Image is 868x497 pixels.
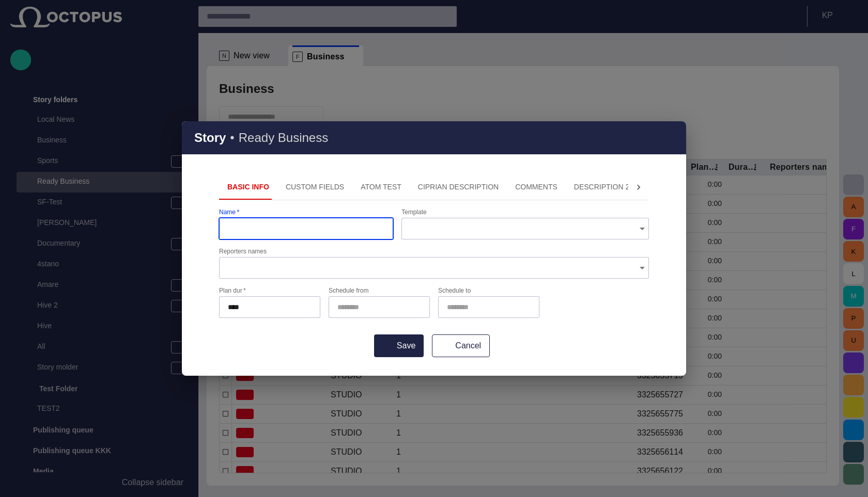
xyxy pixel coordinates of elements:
[507,175,566,200] button: Comments
[438,286,471,295] label: Schedule to
[239,131,328,145] h3: Ready Business
[329,286,368,295] label: Schedule from
[182,121,686,154] div: Story
[182,121,686,376] div: Story
[410,175,507,200] button: Ciprian description
[374,334,424,357] button: Save
[219,175,277,200] button: Basic Info
[566,175,638,200] button: Description 2
[635,221,649,236] button: Open
[219,286,246,295] label: Plan dur
[194,131,226,145] h2: Story
[219,247,267,255] label: Reporters names
[635,261,649,275] button: Open
[230,131,234,145] h3: •
[277,175,352,200] button: Custom Fields
[219,207,239,216] label: Name
[352,175,410,200] button: ATOM Test
[401,207,427,216] label: Template
[432,334,490,357] button: Cancel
